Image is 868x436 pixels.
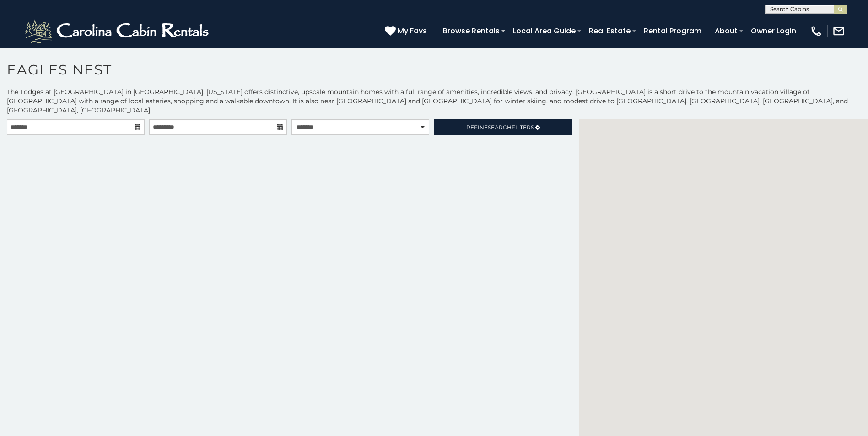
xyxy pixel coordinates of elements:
a: Local Area Guide [508,23,580,39]
span: Search [488,124,512,131]
a: My Favs [385,25,429,37]
span: My Favs [398,25,427,37]
span: Refine Filters [466,124,534,131]
a: Real Estate [584,23,635,39]
a: Rental Program [639,23,706,39]
img: White-1-2.png [23,17,213,45]
img: phone-regular-white.png [810,25,823,37]
a: Browse Rentals [438,23,504,39]
a: Owner Login [746,23,801,39]
img: mail-regular-white.png [832,25,845,37]
a: RefineSearchFilters [434,119,571,135]
a: About [710,23,742,39]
